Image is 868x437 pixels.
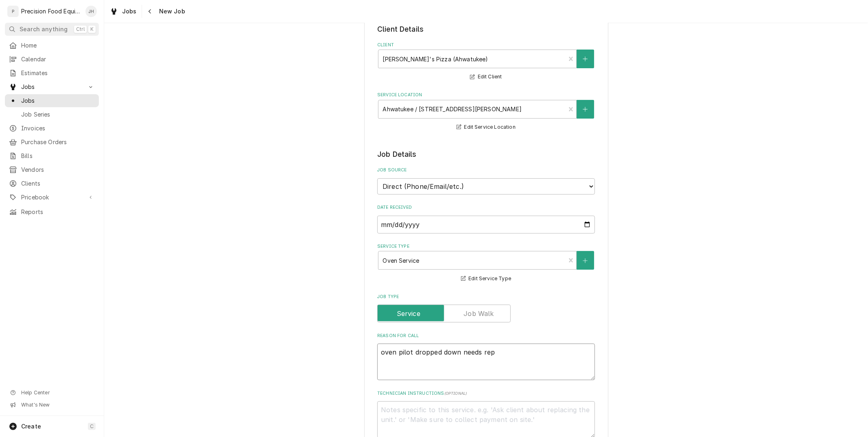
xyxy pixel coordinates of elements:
span: Jobs [21,97,95,105]
a: Job Series [5,108,99,121]
div: Jason Hertel's Avatar [85,6,97,17]
span: Calendar [21,55,95,63]
label: Technician Instructions [377,390,595,397]
a: Home [5,39,99,52]
button: Create New Service [577,251,594,270]
a: Jobs [5,94,99,107]
a: Go to Help Center [5,387,99,398]
span: Purchase Orders [21,138,95,146]
a: Go to Pricebook [5,191,99,204]
span: Search anything [20,25,68,33]
input: yyyy-mm-dd [377,216,595,234]
a: Estimates [5,67,99,80]
label: Job Source [377,167,595,173]
div: Job Source [377,167,595,194]
span: Jobs [122,7,137,15]
legend: Client Details [377,24,595,35]
span: What's New [21,402,94,408]
button: Edit Client [469,72,503,82]
span: Ctrl [76,26,85,32]
svg: Create New Client [583,56,588,62]
div: P [7,6,19,17]
label: Date Received [377,204,595,211]
label: Job Type [377,294,595,300]
button: Edit Service Location [455,122,517,132]
span: Create [21,423,41,430]
span: Job Series [21,110,95,119]
span: Estimates [21,69,95,77]
div: Service Type [377,243,595,283]
div: JH [85,6,97,17]
div: Job Type [377,294,595,322]
button: Navigate back [144,5,157,18]
textarea: oven pilot dropped down needs re [377,344,595,380]
span: Invoices [21,124,95,132]
span: Clients [21,180,95,188]
span: New Job [157,7,185,15]
a: Invoices [5,122,99,135]
span: C [90,423,94,430]
span: Jobs [21,83,83,91]
button: Edit Service Type [460,274,512,284]
button: Search anythingCtrlK [5,23,99,36]
svg: Create New Service [583,258,588,264]
span: Home [21,41,95,50]
a: Go to What's New [5,399,99,411]
label: Service Location [377,92,595,98]
a: Jobs [107,5,140,18]
a: Purchase Orders [5,136,99,149]
a: Calendar [5,53,99,66]
div: Client [377,42,595,82]
label: Client [377,42,595,48]
a: Go to Jobs [5,80,99,93]
svg: Create New Location [583,106,588,112]
span: ( optional ) [444,391,467,396]
div: Reason For Call [377,333,595,381]
span: Bills [21,152,95,160]
a: Reports [5,206,99,218]
button: Create New Client [577,50,594,68]
label: Service Type [377,243,595,250]
span: Vendors [21,166,95,174]
label: Reason For Call [377,333,595,339]
span: Pricebook [21,193,83,201]
a: Bills [5,149,99,162]
a: Clients [5,177,99,190]
span: K [90,26,94,32]
a: Vendors [5,163,99,176]
button: Create New Location [577,100,594,119]
div: Service Location [377,92,595,132]
span: Help Center [21,389,94,396]
div: Precision Food Equipment LLC [21,7,81,15]
legend: Job Details [377,149,595,160]
span: Reports [21,208,95,216]
div: Date Received [377,204,595,233]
